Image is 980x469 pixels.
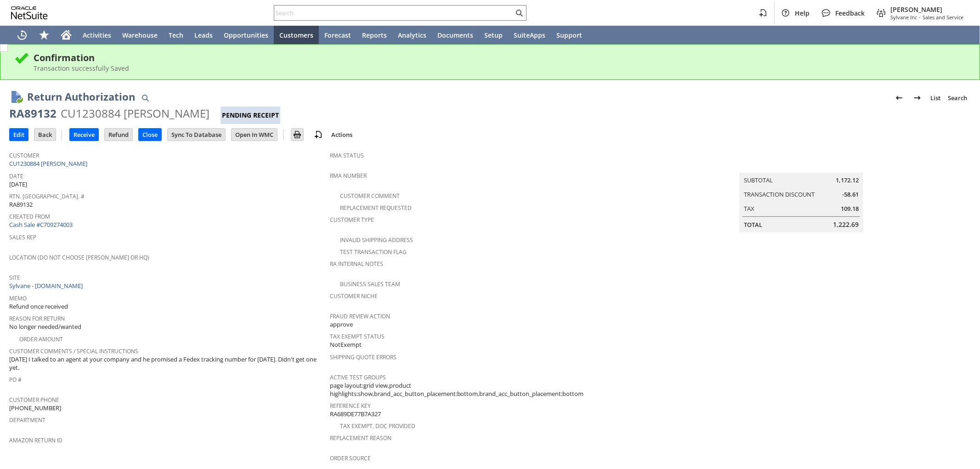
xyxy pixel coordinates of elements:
div: Shortcuts [33,26,55,44]
a: Reason For Return [9,315,65,322]
a: Actions [328,130,356,139]
span: page layout:grid view,product highlights:show,brand_acc_button_placement:bottom,brand_acc_button_... [330,381,646,398]
a: Search [944,90,971,105]
a: Location (Do Not Choose [PERSON_NAME] or HQ) [9,254,149,261]
a: Leads [189,26,218,44]
a: Reference Key [330,402,371,410]
a: Documents [432,26,479,44]
a: Transaction Discount [744,190,815,198]
a: Rtn. [GEOGRAPHIC_DATA]. # [9,192,85,200]
span: Analytics [398,31,426,40]
input: Edit [10,129,28,141]
a: Support [551,26,588,44]
div: CU1230884 [PERSON_NAME] [61,106,210,121]
span: 109.18 [841,204,859,213]
img: add-record.svg [313,129,324,140]
svg: logo [11,6,48,19]
input: Open In WMC [232,129,277,141]
span: Tech [169,31,183,40]
a: Customer Phone [9,396,59,404]
a: Total [744,220,762,229]
a: Site [9,274,20,282]
h1: Return Authorization [27,89,135,104]
svg: Search [514,7,525,18]
a: Amazon Return ID [9,436,62,444]
img: Print [292,129,303,140]
a: RMA Status [330,152,364,159]
a: Warehouse [117,26,163,44]
a: List [927,90,944,105]
div: Confirmation [34,51,966,64]
a: Recent Records [11,26,33,44]
span: Sales and Service [923,14,963,21]
a: Customer [9,152,39,159]
span: Help [795,9,810,17]
a: Forecast [319,26,357,44]
div: Pending Receipt [221,107,280,124]
span: Refund once received [9,302,68,311]
span: -58.61 [842,190,859,199]
span: approve [330,320,353,329]
span: [DATE] [9,180,27,189]
svg: Recent Records [17,29,28,40]
span: Forecast [324,31,351,40]
a: Created From [9,213,50,220]
a: RA Internal Notes [330,260,383,268]
a: Subtotal [744,176,773,184]
span: Documents [437,31,473,40]
a: Tax Exempt. Doc Provided [340,422,415,430]
a: Tax [744,204,754,213]
a: Sales Rep [9,233,36,241]
span: No longer needed/wanted [9,322,81,331]
a: Test Transaction Flag [340,248,407,256]
input: Print [291,129,303,141]
span: 1,172.12 [836,176,859,185]
a: Shipping Quote Errors [330,353,397,361]
div: Transaction successfully Saved [34,64,966,73]
a: Sylvane - [DOMAIN_NAME] [9,282,85,290]
img: Previous [894,92,905,103]
input: Search [274,7,514,18]
span: Customers [279,31,313,40]
a: Memo [9,294,27,302]
a: Customers [274,26,319,44]
a: Customer Comments / Special Instructions [9,347,138,355]
a: Cash Sale #C709274003 [9,220,73,229]
a: RMA Number [330,172,367,180]
a: Active Test Groups [330,373,386,381]
span: - [919,14,921,21]
div: RA89132 [9,106,57,121]
a: Tax Exempt Status [330,333,385,340]
a: Analytics [392,26,432,44]
span: RA689DE77B7A327 [330,410,381,418]
span: RA89132 [9,200,33,209]
a: Replacement Requested [340,204,412,212]
span: Leads [194,31,213,40]
span: Activities [83,31,111,40]
a: Opportunities [218,26,274,44]
svg: Shortcuts [39,29,50,40]
input: Back [34,129,56,141]
a: Customer Type [330,216,374,224]
span: Feedback [835,9,865,17]
a: Business Sales Team [340,280,400,288]
a: Customer Comment [340,192,400,200]
img: Quick Find [140,92,151,103]
span: [DATE] I talked to an agent at your company and he promised a Fedex tracking number for [DATE]. D... [9,355,325,372]
span: Warehouse [122,31,158,40]
input: Refund [105,129,132,141]
span: NotExempt [330,340,362,349]
a: Home [55,26,77,44]
a: Invalid Shipping Address [340,236,413,244]
img: Next [912,92,923,103]
span: Support [556,31,582,40]
caption: Summary [739,158,863,173]
a: Department [9,416,45,424]
span: Opportunities [224,31,268,40]
a: Order Amount [19,335,63,343]
span: Reports [362,31,387,40]
a: Activities [77,26,117,44]
span: [PERSON_NAME] [890,5,963,14]
input: Receive [70,129,98,141]
span: [PHONE_NUMBER] [9,404,61,412]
